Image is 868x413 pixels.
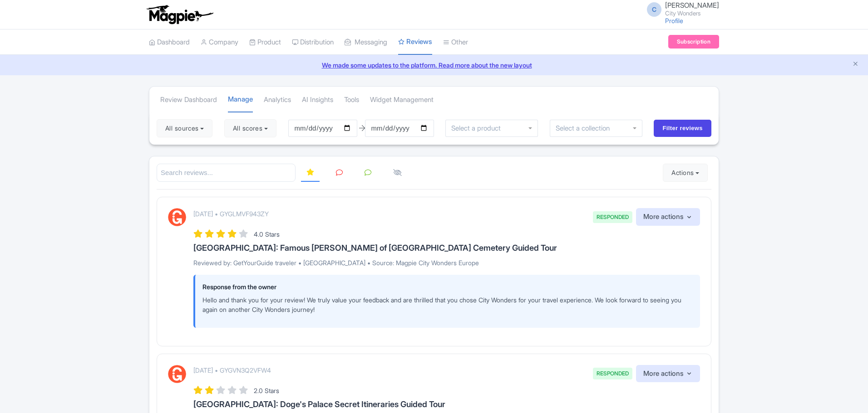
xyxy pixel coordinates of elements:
button: All scores [224,119,276,137]
p: [DATE] • GYGLMVF943ZY [193,209,269,219]
img: GetYourGuide Logo [168,365,186,383]
a: Other [443,30,468,55]
button: More actions [636,208,700,226]
a: Tools [344,87,359,112]
p: Response from the owner [202,282,693,292]
span: 4.0 Stars [254,230,280,238]
span: RESPONDED [593,368,632,379]
a: Review Dashboard [160,87,217,112]
button: Close announcement [852,59,859,70]
h3: [GEOGRAPHIC_DATA]: Doge's Palace Secret Itineraries Guided Tour [193,400,700,409]
a: Dashboard [149,30,190,55]
a: Product [249,30,281,55]
a: Manage [228,87,253,113]
button: Actions [663,164,708,182]
button: More actions [636,365,700,383]
a: C [PERSON_NAME] City Wonders [641,2,719,16]
p: Hello and thank you for your review! We truly value your feedback and are thrilled that you chose... [202,295,693,314]
a: Subscription [668,35,719,49]
small: City Wonders [665,10,719,16]
a: Messaging [345,30,387,55]
p: Reviewed by: GetYourGuide traveler • [GEOGRAPHIC_DATA] • Source: Magpie City Wonders Europe [193,258,700,267]
a: We made some updates to the platform. Read more about the new layout [5,60,863,70]
a: Company [201,30,238,55]
a: Distribution [292,30,334,55]
img: GetYourGuide Logo [168,208,186,226]
input: Select a collection [556,124,616,132]
span: RESPONDED [593,211,632,223]
img: logo-ab69f6fb50320c5b225c76a69d11143b.png [144,5,215,24]
a: Reviews [398,29,432,55]
span: C [647,2,661,17]
button: All sources [157,119,212,137]
a: AI Insights [302,87,333,112]
span: [PERSON_NAME] [665,1,719,10]
a: Profile [665,17,683,24]
a: Widget Management [370,87,434,112]
p: [DATE] • GYGVN3Q2VFW4 [193,365,271,375]
span: 2.0 Stars [254,387,279,394]
input: Search reviews... [157,164,296,182]
input: Select a product [451,124,506,132]
input: Filter reviews [654,120,711,137]
h3: [GEOGRAPHIC_DATA]: Famous [PERSON_NAME] of [GEOGRAPHIC_DATA] Cemetery Guided Tour [193,243,700,253]
a: Analytics [264,87,291,112]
